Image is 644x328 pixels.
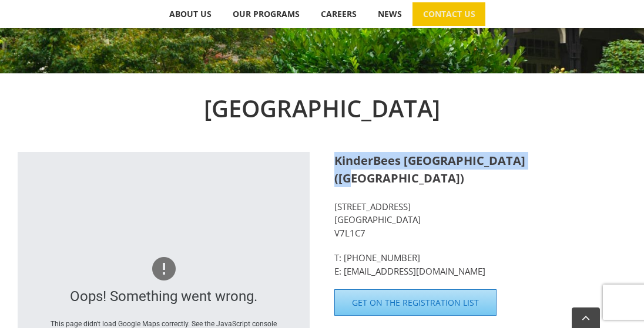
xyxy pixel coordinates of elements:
[367,2,412,26] a: NEWS
[50,286,278,307] div: Oops! Something went wrong.
[18,91,626,126] h2: [GEOGRAPHIC_DATA]
[169,10,212,18] span: ABOUT US
[334,153,525,186] strong: KinderBees [GEOGRAPHIC_DATA] ([GEOGRAPHIC_DATA])
[159,2,222,26] a: ABOUT US
[222,2,310,26] a: OUR PROGRAMS
[352,297,479,307] span: Get on the Registration List
[334,200,626,240] p: [STREET_ADDRESS] [GEOGRAPHIC_DATA] V7L1C7
[378,10,402,18] span: NEWS
[334,265,485,277] a: E: [EMAIL_ADDRESS][DOMAIN_NAME]
[423,10,475,18] span: CONTACT US
[233,10,300,18] span: OUR PROGRAMS
[412,2,485,26] a: CONTACT US
[334,289,497,316] a: Get on the Registration List
[321,10,357,18] span: CAREERS
[310,2,367,26] a: CAREERS
[334,252,420,263] a: T: [PHONE_NUMBER]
